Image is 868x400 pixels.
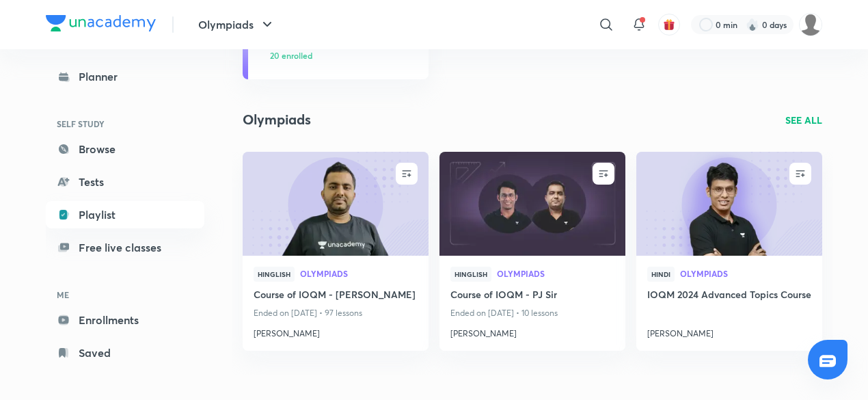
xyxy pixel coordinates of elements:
[746,18,759,31] img: streak
[785,113,822,127] a: SEE ALL
[46,15,156,31] img: Company Logo
[241,150,430,256] img: new-thumbnail
[46,135,204,163] a: Browse
[46,234,204,261] a: Free live classes
[46,168,204,196] a: Tests
[497,269,614,279] a: Olympiads
[647,287,811,304] a: IOQM 2024 Advanced Topics Course
[450,287,614,304] a: Course of IOQM - PJ Sir
[243,109,311,130] h2: Olympiads
[680,269,811,279] a: Olympiads
[46,283,204,306] h6: ME
[46,339,204,366] a: Saved
[46,63,204,90] a: Planner
[46,112,204,135] h6: SELF STUDY
[254,267,295,282] span: Hinglish
[190,11,284,38] button: Olympiads
[46,201,204,228] a: Playlist
[254,322,418,340] a: [PERSON_NAME]
[680,269,811,278] span: Olympiads
[437,150,627,256] img: new-thumbnail
[799,13,822,36] img: Adrinil Sain
[636,152,822,256] a: new-thumbnail
[300,269,418,278] span: Olympiads
[497,269,614,278] span: Olympiads
[439,152,625,256] a: new-thumbnail
[663,18,675,31] img: avatar
[450,304,614,322] p: Ended on [DATE] • 10 lessons
[270,49,312,62] span: 20 enrolled
[658,14,680,36] button: avatar
[254,304,418,322] p: Ended on [DATE] • 97 lessons
[46,15,156,35] a: Company Logo
[300,269,418,279] a: Olympiads
[46,306,204,334] a: Enrollments
[254,287,418,304] a: Course of IOQM - [PERSON_NAME]
[647,267,675,282] span: Hindi
[450,322,614,340] a: [PERSON_NAME]
[647,322,811,340] a: [PERSON_NAME]
[450,267,491,282] span: Hinglish
[243,152,429,256] a: new-thumbnail
[634,150,824,256] img: new-thumbnail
